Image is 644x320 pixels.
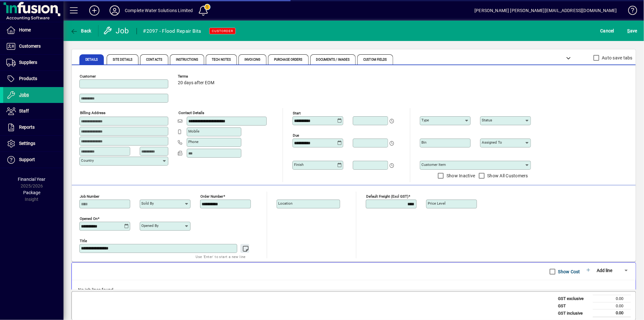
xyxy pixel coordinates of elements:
[146,58,162,61] span: Contacts
[103,26,130,36] div: Job
[293,111,301,115] mat-label: Start
[293,133,299,138] mat-label: Due
[428,201,446,206] mat-label: Price Level
[212,29,233,33] span: CUSTORDER
[19,157,35,162] span: Support
[200,194,223,199] mat-label: Order number
[627,26,637,36] span: ave
[3,55,64,71] a: Suppliers
[593,310,631,317] td: 0.00
[555,295,593,303] td: GST exclusive
[72,280,636,300] div: No job lines found
[3,152,64,168] a: Support
[23,190,40,195] span: Package
[85,58,98,61] span: Details
[64,25,98,37] app-page-header-button: Back
[3,71,64,87] a: Products
[555,302,593,310] td: GST
[421,118,429,122] mat-label: Type
[278,201,292,206] mat-label: Location
[3,22,64,38] a: Home
[84,5,104,16] button: Add
[593,302,631,310] td: 0.00
[188,140,198,144] mat-label: Phone
[601,55,633,61] label: Auto save tabs
[474,5,617,16] div: [PERSON_NAME] [PERSON_NAME][EMAIL_ADDRESS][DOMAIN_NAME]
[125,5,193,16] div: Complete Water Solutions Limited
[212,58,231,61] span: Tech Notes
[627,28,630,33] span: S
[19,141,35,146] span: Settings
[482,118,492,122] mat-label: Status
[366,194,408,199] mat-label: Default Freight (excl GST)
[445,173,475,179] label: Show Inactive
[19,60,37,65] span: Suppliers
[178,80,214,85] span: 20 days after EOM
[3,119,64,135] a: Reports
[141,201,154,206] mat-label: Sold by
[19,92,29,97] span: Jobs
[482,140,502,145] mat-label: Assigned to
[80,74,96,78] mat-label: Customer
[623,1,636,22] a: Knowledge Base
[486,173,528,179] label: Show All Customers
[3,103,64,119] a: Staff
[19,76,37,81] span: Products
[294,162,304,167] mat-label: Finish
[3,38,64,54] a: Customers
[316,58,350,61] span: Documents / Images
[80,194,99,199] mat-label: Job number
[178,74,216,78] span: Terms
[274,58,303,61] span: Purchase Orders
[19,108,29,113] span: Staff
[104,5,125,16] button: Profile
[196,253,246,260] mat-hint: Use 'Enter' to start a new line
[557,269,580,275] label: Show Cost
[245,58,260,61] span: Invoicing
[141,223,158,228] mat-label: Opened by
[80,216,97,221] mat-label: Opened On
[69,25,93,37] button: Back
[19,125,35,130] span: Reports
[597,268,612,273] span: Add line
[19,44,41,49] span: Customers
[19,27,31,32] span: Home
[176,58,198,61] span: Instructions
[600,26,614,36] span: Cancel
[80,239,87,243] mat-label: Title
[421,140,426,145] mat-label: Bin
[555,310,593,317] td: GST inclusive
[3,136,64,152] a: Settings
[70,28,91,33] span: Back
[363,58,387,61] span: Custom Fields
[113,58,132,61] span: Site Details
[593,295,631,303] td: 0.00
[81,158,94,163] mat-label: Country
[626,25,639,37] button: Save
[143,26,201,36] div: #2097 - Flood Repair Bits
[599,25,616,37] button: Cancel
[18,177,46,182] span: Financial Year
[421,162,446,167] mat-label: Customer Item
[188,129,199,133] mat-label: Mobile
